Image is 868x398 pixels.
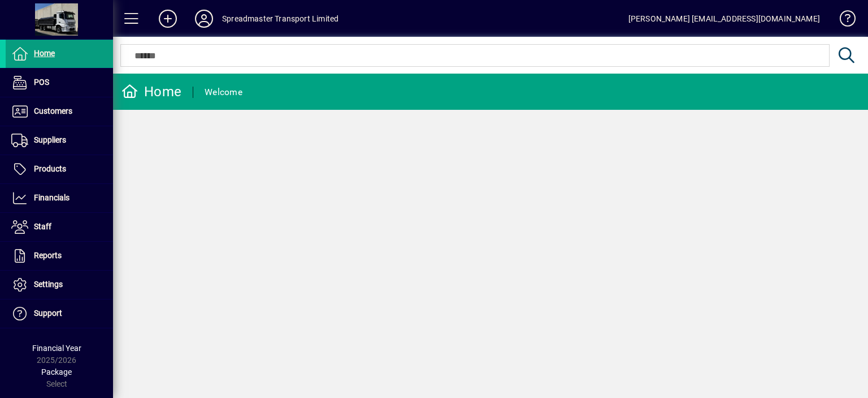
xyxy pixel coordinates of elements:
button: Add [150,8,186,29]
span: Suppliers [34,135,66,144]
span: Financial Year [32,344,81,353]
a: Settings [6,271,113,299]
a: Staff [6,213,113,241]
a: Suppliers [6,126,113,155]
a: POS [6,69,113,97]
span: POS [34,78,49,87]
span: Reports [34,251,62,260]
div: Welcome [205,83,242,101]
a: Financials [6,184,113,212]
button: Profile [186,8,222,29]
span: Package [41,367,72,376]
div: Spreadmaster Transport Limited [222,10,338,28]
span: Home [34,49,55,58]
a: Support [6,299,113,328]
div: [PERSON_NAME] [EMAIL_ADDRESS][DOMAIN_NAME] [628,10,820,28]
a: Knowledge Base [831,2,854,39]
span: Staff [34,222,51,231]
a: Reports [6,242,113,270]
span: Products [34,164,66,173]
span: Customers [34,106,72,115]
span: Settings [34,280,63,289]
a: Customers [6,97,113,126]
div: Home [121,83,181,101]
span: Financials [34,193,70,202]
span: Support [34,309,62,318]
a: Products [6,155,113,183]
